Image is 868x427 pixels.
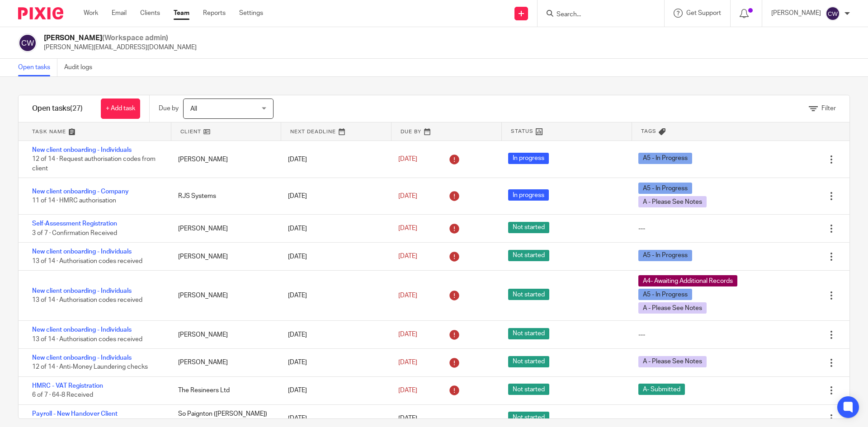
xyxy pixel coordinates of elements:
span: (27) [70,105,83,112]
p: [PERSON_NAME] [771,9,821,18]
span: [DATE] [398,359,417,366]
span: Not started [508,289,549,300]
span: Get Support [686,10,721,16]
span: Not started [508,328,549,339]
span: A - Please See Notes [638,302,707,314]
a: HMRC - VAT Registration [32,383,103,389]
span: A5 - In Progress [638,289,692,300]
a: New client onboarding - Individuals [32,249,132,255]
div: [DATE] [279,326,389,344]
span: All [190,106,197,112]
span: [DATE] [398,415,417,422]
span: 13 of 14 · Authorisation codes received [32,258,142,264]
img: Pixie [18,7,63,19]
a: New client onboarding - Company [32,188,129,195]
h2: [PERSON_NAME] [44,33,197,43]
a: New client onboarding - Individuals [32,327,132,333]
div: [DATE] [279,381,389,399]
span: Tags [641,127,656,135]
span: Not started [508,384,549,395]
p: [PERSON_NAME][EMAIL_ADDRESS][DOMAIN_NAME] [44,43,197,52]
div: [DATE] [279,353,389,371]
span: (Workspace admin) [102,34,168,42]
div: RJS Systems [169,187,279,205]
div: [PERSON_NAME] [169,220,279,238]
h1: Open tasks [32,104,83,113]
span: [DATE] [398,193,417,199]
span: 3 of 7 · Confirmation Received [32,230,117,236]
a: Settings [239,9,263,18]
a: Self-Assessment Registration [32,221,117,227]
span: 12 of 14 · Request authorisation codes from client [32,156,156,172]
p: Due by [159,104,179,113]
img: svg%3E [826,6,840,21]
div: [PERSON_NAME] [169,326,279,344]
span: A - Please See Notes [638,196,707,207]
span: [DATE] [398,387,417,394]
div: [DATE] [279,248,389,266]
a: Team [174,9,189,18]
span: A - Please See Notes [638,356,707,367]
a: Open tasks [18,59,57,76]
a: Clients [140,9,160,18]
input: Search [556,11,637,19]
span: A5 - In Progress [638,153,692,164]
a: Email [112,9,127,18]
span: In progress [508,153,549,164]
span: 13 of 14 · Authorisation codes received [32,297,142,303]
a: New client onboarding - Individuals [32,355,132,361]
a: Work [84,9,98,18]
span: In progress [508,189,549,201]
span: 13 of 14 · Authorisation codes received [32,336,142,343]
span: A5 - In Progress [638,250,692,261]
div: [DATE] [279,220,389,238]
div: --- [638,330,645,339]
a: Audit logs [64,59,99,76]
span: A- Submitted [638,384,685,395]
span: [DATE] [398,156,417,163]
div: [PERSON_NAME] [169,353,279,371]
div: --- [638,224,645,233]
span: Filter [821,105,836,112]
span: 11 of 14 · HMRC authorisation [32,198,116,204]
span: [DATE] [398,292,417,299]
span: 6 of 7 · 64-8 Received [32,392,93,399]
a: New client onboarding - Individuals [32,288,132,294]
a: New client onboarding - Individuals [32,147,132,153]
span: Not started [508,250,549,261]
div: [PERSON_NAME] [169,248,279,266]
span: Not started [508,356,549,367]
div: --- [638,414,645,423]
span: [DATE] [398,332,417,338]
div: [PERSON_NAME] [169,150,279,169]
div: [DATE] [279,286,389,305]
a: + Add task [101,99,140,119]
span: Not started [508,222,549,233]
span: A5 - In Progress [638,183,692,194]
div: [DATE] [279,150,389,169]
span: [DATE] [398,225,417,232]
span: A4- Awaiting Additional Records [638,275,737,286]
span: [DATE] [398,253,417,260]
span: 12 of 14 · Anti-Money Laundering checks [32,364,148,371]
a: Reports [203,9,226,18]
div: The Resineers Ltd [169,381,279,399]
div: [PERSON_NAME] [169,286,279,305]
span: Status [511,127,533,135]
span: Not started [508,412,549,423]
img: svg%3E [18,33,37,52]
a: Payroll - New Handover Client [32,411,118,417]
div: [DATE] [279,187,389,205]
